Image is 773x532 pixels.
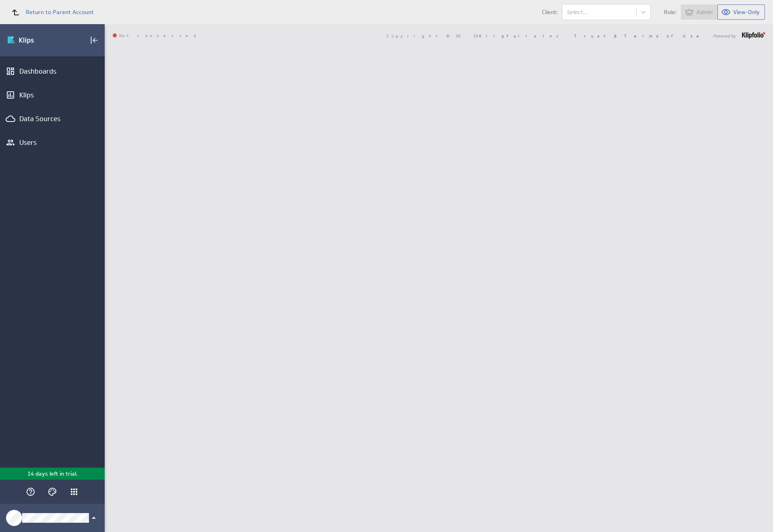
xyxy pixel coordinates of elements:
[713,34,736,38] span: Powered by
[386,34,566,38] span: Copyright © 2025
[26,9,94,15] span: Return to Parent Account
[19,91,85,99] div: Klips
[566,9,632,15] div: Select...
[48,487,57,497] svg: Themes
[733,8,760,16] span: View-Only
[718,4,765,20] button: View as View-Only
[6,3,94,21] a: Return to Parent Account
[69,487,79,497] div: Klipfolio Apps
[45,485,59,499] div: Themes
[7,34,63,47] img: Klipfolio klips logo
[742,32,765,39] img: logo-footer.png
[574,33,705,39] a: Trust & Terms of Use
[113,33,202,38] span: Not connected.
[664,9,677,15] span: Role:
[681,4,718,20] button: View as Admin
[27,470,78,478] p: 14 days left in trial.
[19,114,85,123] div: Data Sources
[19,67,85,76] div: Dashboards
[542,9,558,15] span: Client:
[67,485,81,499] div: Klipfolio Apps
[697,8,713,16] span: Admin
[87,33,101,47] div: Collapse
[24,485,37,499] div: Help
[7,34,63,47] div: Go to Dashboards
[19,138,85,147] div: Users
[479,33,566,39] a: Klipfolio Inc.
